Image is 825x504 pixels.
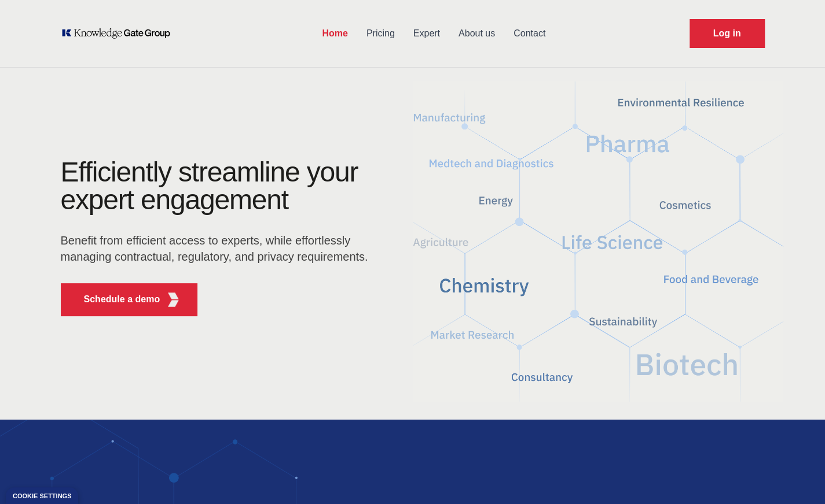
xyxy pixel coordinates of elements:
a: About us [449,18,504,49]
div: Cookie settings [13,493,71,499]
img: KGG Fifth Element RED [413,75,783,408]
p: Schedule a demo [84,292,160,306]
p: Benefit from efficient access to experts, while effortlessly managing contractual, regulatory, an... [61,232,376,265]
img: KGG Fifth Element RED [166,292,180,307]
a: Request Demo [690,19,765,48]
iframe: Chat Widget [767,449,825,504]
h1: Efficiently streamline your expert engagement [61,157,358,215]
a: KOL Knowledge Platform: Talk to Key External Experts (KEE) [61,28,178,39]
button: Schedule a demoKGG Fifth Element RED [61,283,198,316]
a: Pricing [357,18,404,49]
a: Contact [504,18,555,49]
div: チャットウィジェット [767,449,825,504]
a: Home [313,18,357,49]
a: Expert [404,18,449,49]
